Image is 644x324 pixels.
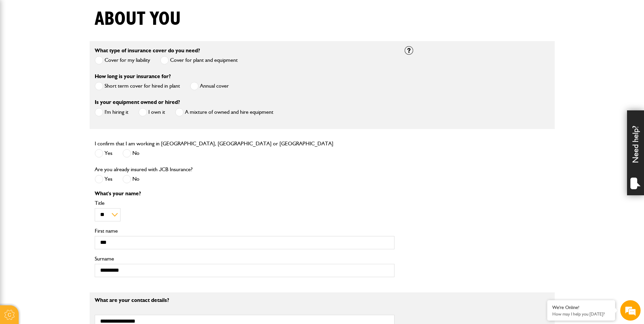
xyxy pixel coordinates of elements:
[95,108,128,116] label: I'm hiring it
[95,175,112,183] label: Yes
[123,149,140,158] label: No
[175,108,273,116] label: A mixture of owned and hire equipment
[95,56,150,65] label: Cover for my liability
[160,56,238,65] label: Cover for plant and equipment
[95,298,394,303] p: What are your contact details?
[95,74,171,79] label: How long is your insurance for?
[552,311,610,317] p: How may I help you today?
[95,82,180,90] label: Short term cover for hired in plant
[95,48,200,53] label: What type of insurance cover do you need?
[95,149,112,158] label: Yes
[95,191,394,196] p: What's your name?
[95,228,394,234] label: First name
[95,256,394,262] label: Surname
[95,141,333,146] label: I confirm that I am working in [GEOGRAPHIC_DATA], [GEOGRAPHIC_DATA] or [GEOGRAPHIC_DATA]
[123,175,140,183] label: No
[95,8,181,31] h1: About you
[627,110,644,195] div: Need help?
[95,167,192,172] label: Are you already insured with JCB Insurance?
[552,305,610,310] div: We're Online!
[95,100,180,105] label: Is your equipment owned or hired?
[190,82,229,90] label: Annual cover
[95,200,394,206] label: Title
[139,108,165,116] label: I own it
